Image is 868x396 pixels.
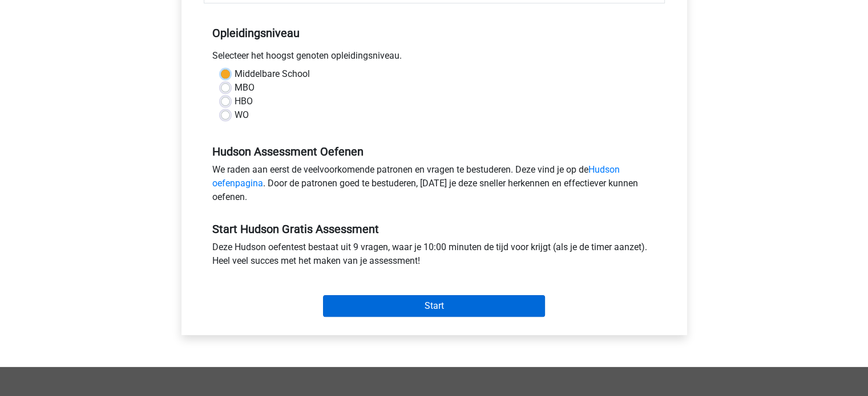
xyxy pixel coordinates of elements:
label: WO [235,108,249,122]
input: Start [323,295,545,317]
h5: Hudson Assessment Oefenen [212,145,656,158]
div: Deze Hudson oefentest bestaat uit 9 vragen, waar je 10:00 minuten de tijd voor krijgt (als je de ... [204,240,665,272]
h5: Opleidingsniveau [212,22,656,44]
div: We raden aan eerst de veelvoorkomende patronen en vragen te bestuderen. Deze vind je op de . Door... [204,163,665,209]
label: Middelbare School [235,67,310,81]
label: HBO [235,95,253,108]
div: Selecteer het hoogst genoten opleidingsniveau. [204,49,665,67]
h5: Start Hudson Gratis Assessment [212,222,656,236]
label: MBO [235,81,255,95]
